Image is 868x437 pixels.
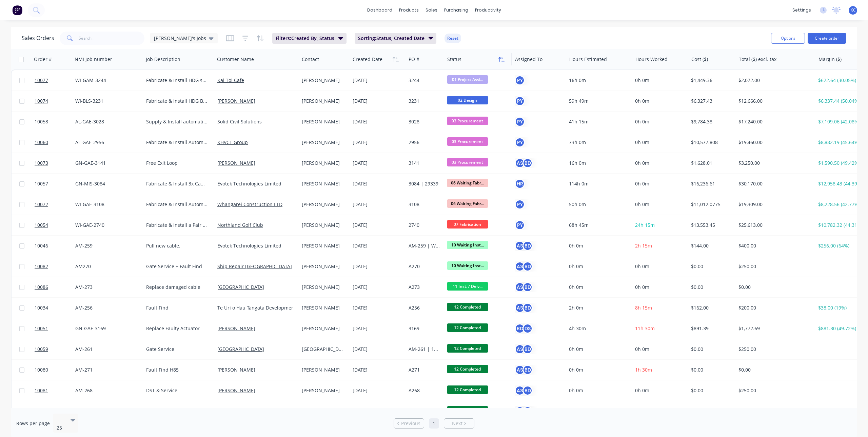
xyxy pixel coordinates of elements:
div: BD [522,365,533,375]
span: 12 Completed [447,323,488,332]
h1: Sales Orders [22,35,54,41]
div: [GEOGRAPHIC_DATA] [302,346,345,353]
a: Page 1 is your current page [429,418,439,429]
span: KC [850,7,856,13]
div: $8,228.56 (42.77%) [818,201,861,208]
div: AM270 [75,263,138,270]
div: BD [522,344,533,354]
span: Sorting: Status, Created Date [358,35,425,42]
a: 10060 [35,132,75,153]
div: [PERSON_NAME] [302,180,345,187]
a: 10082 [35,256,75,277]
div: DST & Service [146,387,209,394]
div: $0.00 [691,263,731,270]
a: 10086 [35,277,75,297]
div: [PERSON_NAME] [302,387,345,394]
div: A256 [409,304,440,311]
div: 114h 0m [569,180,627,187]
button: BDDS [515,323,533,334]
a: [PERSON_NAME] [217,325,255,332]
div: products [396,5,422,15]
span: 0h 0m [635,284,649,290]
span: 03 Procurement [447,158,488,166]
div: $6,337.44 (50.04%) [818,98,861,104]
div: [DATE] [353,304,403,311]
div: $0.00 [691,387,731,394]
div: [DATE] [353,201,403,208]
div: $19,309.00 [738,201,809,208]
a: 10058 [35,112,75,132]
div: $891.39 [691,325,731,332]
button: ASBD [515,344,533,354]
div: [DATE] [353,222,403,229]
div: $12,958.43 (44.39%) [818,180,861,187]
div: $3,250.00 [738,160,809,166]
span: 1h 30m [635,366,652,373]
span: 12 Completed [447,385,488,394]
div: WI-BLS-3231 [75,98,138,104]
div: $1,590.50 (49.42%) [818,160,861,166]
span: 0h 0m [635,118,649,125]
div: 3169 [409,325,440,332]
span: 0h 0m [635,346,649,352]
div: $6,327.43 [691,98,731,104]
a: Solid Civil Solutions [217,118,262,125]
span: 12 Completed [447,303,488,311]
div: settings [789,5,814,15]
div: $2,072.00 [738,77,809,84]
div: [DATE] [353,160,403,166]
button: Reset [445,34,461,43]
div: AS [515,344,525,354]
a: [PERSON_NAME] [217,98,255,104]
span: 0h 0m [635,77,649,83]
span: 0h 0m [635,387,649,394]
span: 24h 15m [635,222,655,228]
button: PY [515,199,525,210]
div: Fabricate & Install a Pair of Automatic Solar Powered Swing Gates [146,222,209,229]
div: $0.00 [738,366,809,373]
div: [DATE] [353,284,403,291]
div: AS [515,406,525,416]
div: $400.00 [738,242,809,249]
div: $11,012.0775 [691,201,731,208]
span: 0h 0m [635,98,649,104]
a: 10072 [35,194,75,215]
div: [PERSON_NAME] [302,160,345,166]
div: $0.00 [691,284,731,291]
div: PY [515,96,525,106]
div: 3028 [409,118,440,125]
div: Assigned To [515,56,542,63]
a: Te Uri o Hau Tangata Development Ltd [217,304,304,311]
div: $1,628.01 [691,160,731,166]
div: sales [422,5,441,15]
span: 01 Project Assi... [447,75,488,84]
div: 0h 0m [569,242,627,249]
a: Whangarei Construction LTD [217,201,282,207]
span: 10083 [35,408,48,415]
span: 12 Completed [447,344,488,353]
div: WI-GAM-3244 [75,77,138,84]
div: BD [522,282,533,292]
div: Replace Faulty Actuator [146,325,209,332]
div: BD [522,385,533,396]
div: $250.00 [738,387,809,394]
div: 41h 15m [569,118,627,125]
div: Replace damaged cable [146,284,209,291]
span: Filters: Created By, Status [276,35,334,42]
div: AM-271 [75,366,138,373]
span: 11 Inst. / Delv... [447,282,488,291]
div: $144.00 [691,242,731,249]
div: Fault Find H85 [146,366,209,373]
a: 10074 [35,91,75,111]
div: NMI Job number [75,56,112,63]
div: Created Date [353,56,382,63]
div: [DATE] [353,77,403,84]
span: 0h 0m [635,160,649,166]
div: 2956 [409,139,440,146]
div: BD [522,158,533,168]
div: [DATE] [353,346,403,353]
span: 0h 0m [635,180,649,187]
button: Sorting:Status, Created Date [355,33,437,44]
div: $10,782.32 (44.31%) [818,222,861,229]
